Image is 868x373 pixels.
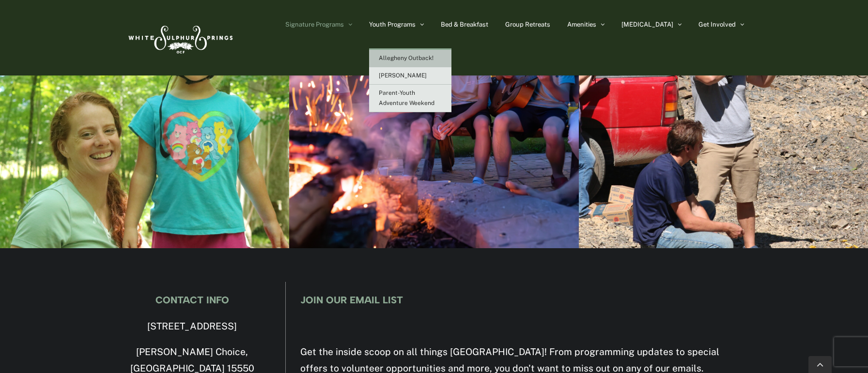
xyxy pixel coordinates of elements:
span: Allegheny Outback! [379,55,434,61]
span: Parent-Youth Adventure Weekend [379,90,434,106]
span: Group Retreats [505,21,550,28]
span: [MEDICAL_DATA] [621,21,673,28]
h4: JOIN OUR EMAIL LIST [300,295,744,305]
p: [STREET_ADDRESS] [124,318,261,335]
img: White Sulphur Springs Logo [124,15,235,60]
a: Parent-Youth Adventure Weekend [369,85,451,112]
span: Get Involved [698,21,736,28]
a: [PERSON_NAME] [369,67,451,85]
span: Amenities [567,21,596,28]
a: Allegheny Outback! [369,50,451,67]
span: Bed & Breakfast [441,21,488,28]
span: Signature Programs [285,21,344,28]
span: [PERSON_NAME] [379,72,427,79]
h4: CONTACT INFO [124,295,261,305]
span: Youth Programs [369,21,416,28]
